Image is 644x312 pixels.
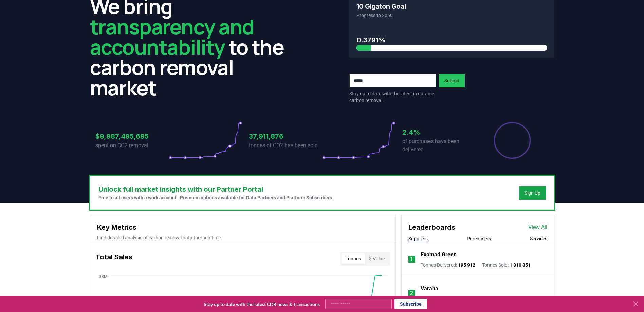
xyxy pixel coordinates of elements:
div: Percentage of sales delivered [493,121,531,159]
h3: Key Metrics [97,222,389,232]
h3: Leaderboards [408,222,455,232]
p: Find detailed analysis of carbon removal data through time. [97,234,389,241]
button: Purchasers [467,235,491,242]
h3: Unlock full market insights with our Partner Portal [98,184,333,194]
p: Tonnes Delivered : [421,261,475,268]
p: Stay up to date with the latest in durable carbon removal. [349,90,436,104]
a: View All [528,223,547,231]
p: 2 [410,289,413,297]
p: Tonnes Sold : [482,261,531,268]
button: Submit [439,74,465,87]
p: of purchases have been delivered [402,137,476,154]
h3: 37,911,876 [249,131,322,141]
span: transparency and accountability [90,13,254,61]
p: Progress to 2050 [356,12,547,19]
tspan: 38M [99,274,107,279]
p: tonnes of CO2 has been sold [249,141,322,150]
button: Tonnes [342,253,365,264]
p: spent on CO2 removal [95,141,169,150]
a: Exomad Green [421,251,457,259]
p: Tonnes Delivered : [421,295,473,302]
h3: 0.3791% [356,35,547,45]
span: 195 912 [458,262,475,268]
span: 1 810 851 [510,262,531,268]
h3: 2.4% [402,127,476,137]
a: Varaha [421,285,438,293]
button: Services [530,235,547,242]
h3: Total Sales [96,252,132,266]
p: Free to all users with a work account. Premium options available for Data Partners and Platform S... [98,194,333,201]
p: 1 [410,255,413,264]
button: Sign Up [519,186,546,200]
a: Sign Up [525,190,540,196]
h3: 10 Gigaton Goal [356,3,406,10]
button: Suppliers [408,235,428,242]
button: $ Value [365,253,389,264]
p: Tonnes Sold : [479,295,524,302]
h3: $9,987,495,695 [95,131,169,141]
